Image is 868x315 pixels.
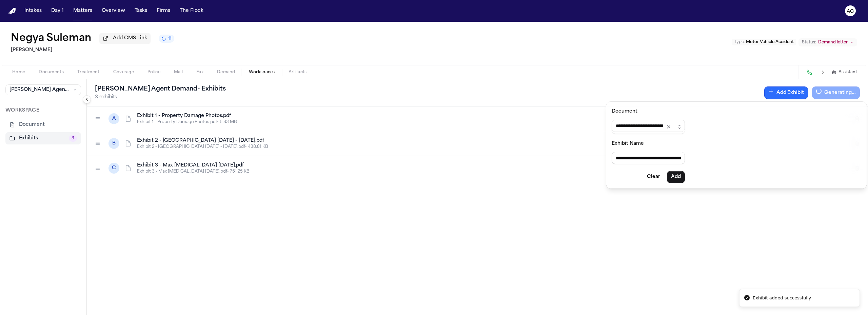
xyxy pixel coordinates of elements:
[612,141,644,146] label: Exhibit Name
[663,120,674,134] button: Clear selection
[764,86,808,99] button: Add Exhibit
[667,171,685,183] button: Add
[606,102,867,189] div: Add Exhibit
[612,109,637,114] label: Document
[643,171,664,183] button: Clear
